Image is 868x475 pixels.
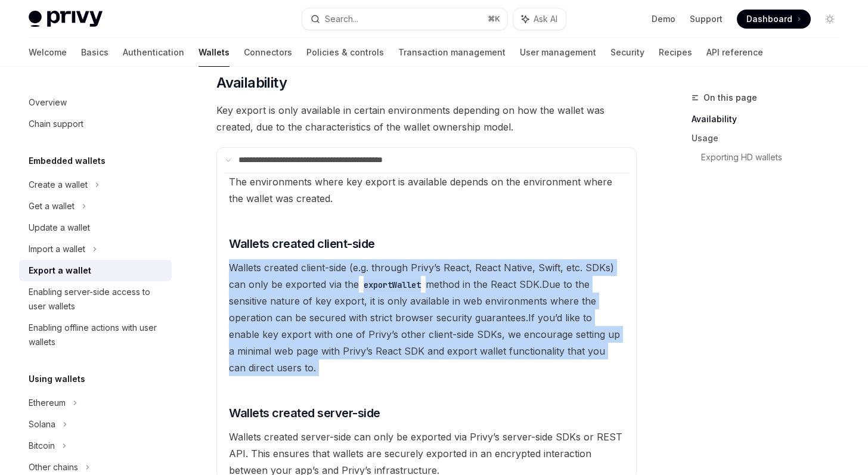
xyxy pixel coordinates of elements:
[488,14,500,24] span: ⌘ K
[29,117,83,131] div: Chain support
[199,38,230,67] a: Wallets
[302,8,508,30] button: Search...⌘K
[513,8,566,30] button: Ask AI
[703,91,757,105] span: On this page
[19,92,172,113] a: Overview
[690,13,723,25] a: Support
[29,417,55,431] div: Solana
[325,12,358,26] div: Search...
[29,38,67,67] a: Welcome
[29,199,75,213] div: Get a wallet
[29,439,55,453] div: Bitcoin
[216,73,287,92] span: Availability
[29,154,106,168] h5: Embedded wallets
[659,38,692,67] a: Recipes
[29,221,90,235] div: Update a wallet
[520,38,596,67] a: User management
[81,38,108,67] a: Basics
[229,262,614,290] span: Wallets created client-side (e.g. through Privy’s React, React Native, Swift, etc. SDKs) can only...
[534,13,557,25] span: Ask AI
[29,178,88,192] div: Create a wallet
[19,217,172,238] a: Update a wallet
[229,405,380,421] span: Wallets created server-side
[706,38,763,67] a: API reference
[19,113,172,135] a: Chain support
[29,242,85,256] div: Import a wallet
[216,102,637,135] span: Key export is only available in certain environments depending on how the wallet was created, due...
[610,38,644,67] a: Security
[244,38,292,67] a: Connectors
[692,129,849,148] a: Usage
[29,372,85,386] h5: Using wallets
[19,260,172,281] a: Export a wallet
[701,148,849,167] a: Exporting HD wallets
[229,278,596,324] span: Due to the sensitive nature of key export, it is only available in web environments where the ope...
[746,13,792,25] span: Dashboard
[19,281,172,317] a: Enabling server-side access to user wallets
[398,38,506,67] a: Transaction management
[19,317,172,353] a: Enabling offline actions with user wallets
[29,285,165,313] div: Enabling server-side access to user wallets
[123,38,184,67] a: Authentication
[359,278,426,291] code: exportWallet
[29,263,91,278] div: Export a wallet
[652,13,675,25] a: Demo
[820,10,839,29] button: Toggle dark mode
[229,235,375,252] span: Wallets created client-side
[737,10,811,29] a: Dashboard
[29,396,66,410] div: Ethereum
[29,321,165,349] div: Enabling offline actions with user wallets
[229,176,612,204] span: The environments where key export is available depends on the environment where the wallet was cr...
[229,312,620,374] span: If you’d like to enable key export with one of Privy’s other client-side SDKs, we encourage setti...
[29,460,78,474] div: Other chains
[306,38,384,67] a: Policies & controls
[692,110,849,129] a: Availability
[29,95,67,110] div: Overview
[29,11,103,27] img: light logo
